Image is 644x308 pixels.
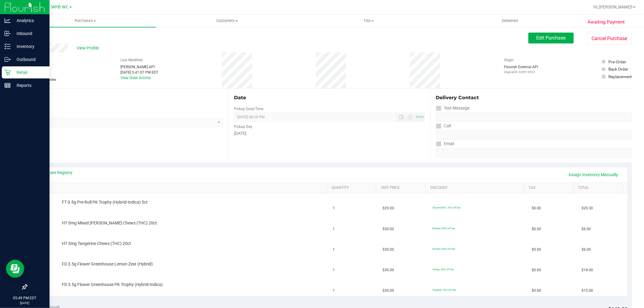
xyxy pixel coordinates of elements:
[11,82,47,89] p: Reports
[582,247,591,252] span: $6.00
[383,226,394,232] span: $30.00
[532,205,541,211] span: $0.00
[333,226,335,232] span: 1
[11,30,47,37] p: Inbound
[381,186,423,190] a: Unit Price
[62,282,163,287] span: FD 3.5g Flower Greenhouse PK Trophy (Hybrid-Indica)
[234,94,425,101] div: Date
[588,19,625,26] span: Awaiting Payment
[383,288,394,294] span: $30.00
[582,267,593,273] span: $18.00
[432,288,456,291] span: 50ghpkt: 50% off line
[436,94,632,101] div: Delivery Contact
[332,186,374,190] a: Quantity
[528,33,574,43] button: Edit Purchase
[5,17,11,24] inline-svg: Analytics
[3,295,47,301] p: 05:49 PM EDT
[436,113,632,122] input: Format: (999) 999-9999
[529,186,571,190] a: Tax
[120,57,143,63] label: Last Modified
[5,30,11,37] inline-svg: Inbound
[120,70,158,75] div: [DATE] 5:41:07 PM EDT
[565,170,622,180] a: Assign Inventory Manually
[298,14,439,27] a: Tills
[234,106,263,112] label: Pickup Date/Time
[11,69,47,76] p: Retail
[587,33,632,44] button: Cancel Purchase
[37,170,73,176] a: View State Registry
[532,288,541,294] span: $0.00
[430,186,522,190] a: Discount
[52,5,69,10] span: WPB WC
[11,56,47,63] p: Outbound
[5,43,11,49] inline-svg: Inventory
[298,18,439,24] span: Tills
[3,301,47,305] p: [DATE]
[532,267,541,273] span: $0.00
[383,247,394,252] span: $30.00
[432,247,455,250] span: 80chew: 80% off line
[5,82,11,88] inline-svg: Reports
[14,14,156,27] a: Purchases
[62,241,131,246] span: HT 5mg Tangerine Chews (THC) 20ct
[439,14,581,27] a: Deliveries
[62,220,157,226] span: HT 5mg Mixed [PERSON_NAME] Chews (THC) 20ct
[432,268,454,271] span: 40dep: 40% off line
[436,104,470,113] label: Text Message
[608,74,632,80] div: Replacement
[537,35,566,41] span: Edit Purchase
[234,130,425,137] div: [DATE]
[333,267,335,273] span: 1
[608,59,626,65] div: Pre-Order
[504,64,538,74] div: Flourish External API
[333,247,335,252] span: 1
[11,43,47,50] p: Inventory
[14,18,156,24] span: Purchases
[383,205,394,211] span: $29.00
[432,206,460,209] span: 30preroll5ct: 30% off line
[62,261,153,267] span: FD 3.5g Flower Greenhouse Lemon Zest (Hybrid)
[27,94,223,101] div: Location
[62,199,148,205] span: FT 0.5g Pre-Roll PK Trophy (Hybrid-Indica) 5ct
[578,186,620,190] a: Total
[120,76,151,80] a: View Order Activity
[504,70,538,74] p: Original ID: 328513022
[593,5,633,9] span: Hi, [PERSON_NAME]!
[77,45,101,51] span: View Profile
[234,124,252,129] label: Pickup Day
[608,66,628,72] div: Back Order
[36,186,325,190] a: SKU
[11,17,47,24] p: Analytics
[156,14,298,27] a: Customers
[532,226,541,232] span: $0.00
[5,56,11,62] inline-svg: Outbound
[5,69,11,75] inline-svg: Retail
[532,247,541,252] span: $0.00
[582,205,593,211] span: $20.30
[120,64,158,70] div: [PERSON_NAME] API
[156,18,297,24] span: Customers
[383,267,394,273] span: $30.00
[333,205,335,211] span: 1
[6,260,24,278] iframe: Resource center
[582,288,593,294] span: $15.00
[436,130,632,139] input: Format: (999) 999-9999
[333,288,335,294] span: 1
[436,139,454,148] label: Email
[432,227,455,230] span: 80chew: 80% off line
[494,18,527,24] span: Deliveries
[504,57,514,63] label: Origin
[582,226,591,232] span: $6.00
[436,122,451,130] label: Call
